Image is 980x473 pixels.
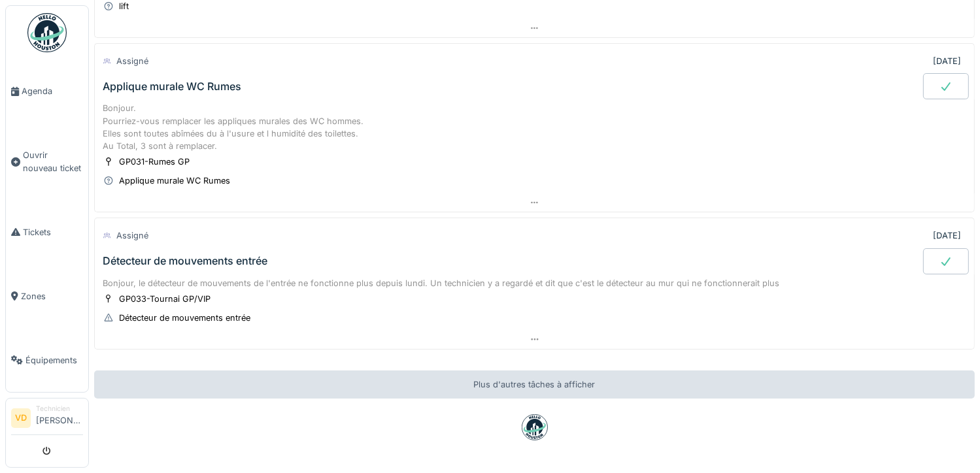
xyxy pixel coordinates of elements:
[23,149,83,174] span: Ouvrir nouveau ticket
[6,59,88,123] a: Agenda
[25,354,83,367] span: Équipements
[22,85,83,97] span: Agenda
[27,13,67,52] img: Badge_color-CXgf-gQk.svg
[116,229,148,242] div: Assigné
[103,277,966,289] div: Bonjour, le détecteur de mouvements de l'entrée ne fonctionne plus depuis lundi. Un technicien y ...
[119,293,211,305] div: GP033-Tournai GP/VIP
[116,55,148,67] div: Assigné
[119,312,250,324] div: Détecteur de mouvements entrée
[11,404,83,435] a: VD Technicien[PERSON_NAME]
[933,55,961,67] div: [DATE]
[21,290,83,302] span: Zones
[6,123,88,200] a: Ouvrir nouveau ticket
[11,408,31,428] li: VD
[6,328,88,392] a: Équipements
[6,264,88,328] a: Zones
[6,200,88,264] a: Tickets
[23,226,83,238] span: Tickets
[119,174,230,187] div: Applique murale WC Rumes
[103,255,267,267] div: Détecteur de mouvements entrée
[36,404,83,432] li: [PERSON_NAME]
[103,80,241,93] div: Applique murale WC Rumes
[119,155,190,168] div: GP031-Rumes GP
[103,102,966,152] div: Bonjour. Pourriez-vous remplacer les appliques murales des WC hommes. Elles sont toutes abîmées d...
[522,414,548,440] img: badge-BVDL4wpA.svg
[94,370,975,399] div: Plus d'autres tâches à afficher
[36,404,83,414] div: Technicien
[933,229,961,242] div: [DATE]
